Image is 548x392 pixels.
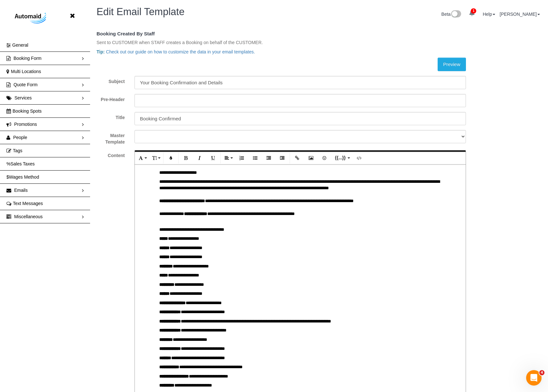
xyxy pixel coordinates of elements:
strong: Tip: [97,49,105,54]
label: Pre-Header [92,94,130,103]
span: People [13,135,27,140]
label: Title [92,112,130,121]
span: 1 [471,8,476,14]
a: Beta [441,12,461,17]
img: New interface [450,10,461,19]
span: General [12,42,28,48]
span: Emails [14,188,28,193]
button: Decrease Indent (Ctrl+[) [263,152,275,164]
label: Subject [92,76,130,85]
label: Master Template [92,130,130,145]
label: Content [92,150,130,159]
h4: Booking created by Staff [97,31,542,37]
span: Booking Spots [13,108,42,114]
span: Multi Locations [11,69,41,74]
a: [PERSON_NAME] [500,12,540,17]
span: 4 [539,370,544,375]
button: Increase Indent (Ctrl+]) [276,152,288,164]
button: Preview [438,58,466,71]
button: Underline (Ctrl+U) [207,152,219,164]
iframe: Intercom live chat [526,370,542,386]
button: Ordered List [236,152,248,164]
span: Sales Taxes [10,161,34,166]
button: Italic (Ctrl+I) [193,152,206,164]
button: Font Family [136,152,148,164]
span: {{...}} [334,155,346,161]
span: Wages Method [9,174,39,180]
a: Check out our guide on how to customize the data in your email templates. [106,49,255,54]
span: Miscellaneous [14,214,43,219]
span: Text Messages [13,201,43,206]
button: Code View [353,152,365,164]
a: Help [483,12,495,17]
span: Quote Form [14,82,38,87]
button: {{...}} [332,152,351,164]
button: Insert Link (Ctrl+K) [291,152,303,164]
button: Insert Image (Ctrl+P) [305,152,317,164]
span: Edit Email Template [97,6,184,17]
span: Booking Form [14,56,42,61]
span: Promotions [14,122,37,127]
img: Automaid Logo [11,11,51,26]
button: Unordered List [249,152,261,164]
button: Bold (Ctrl+B) [180,152,192,164]
span: Services [14,95,32,100]
button: Emoticons [318,152,330,164]
p: Sent to CUSTOMER when STAFF creates a Booking on behalf of the CUSTOMER. [97,39,542,46]
span: Tags [13,148,23,153]
a: 1 [466,6,478,21]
